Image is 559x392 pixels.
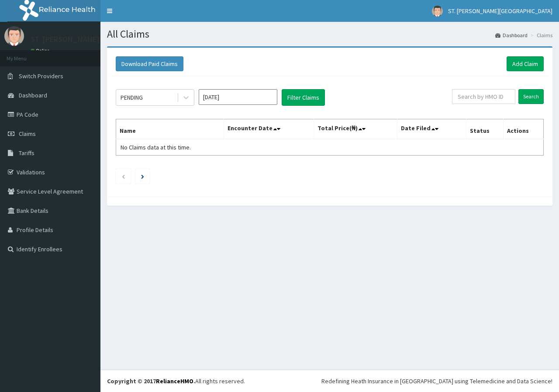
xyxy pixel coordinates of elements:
span: Tariffs [19,149,35,157]
th: Status [466,119,503,139]
span: Dashboard [19,91,47,99]
button: Filter Claims [282,89,325,106]
input: Search by HMO ID [452,89,515,104]
a: Add Claim [507,56,544,71]
strong: Copyright © 2017 . [107,377,195,385]
a: RelianceHMO [156,377,193,385]
th: Name [116,119,224,139]
div: Redefining Heath Insurance in [GEOGRAPHIC_DATA] using Telemedicine and Data Science! [321,377,552,385]
li: Claims [528,31,552,39]
a: Online [31,48,52,54]
img: User Image [432,6,443,17]
a: Dashboard [495,31,528,39]
input: Search [518,89,544,104]
span: Switch Providers [19,72,63,80]
a: Next page [141,172,144,180]
a: Previous page [121,172,125,180]
h1: All Claims [107,28,552,40]
span: Claims [19,130,36,138]
th: Total Price(₦) [314,119,397,139]
p: ST. [PERSON_NAME][GEOGRAPHIC_DATA] [31,35,172,43]
th: Date Filed [397,119,466,139]
span: ST. [PERSON_NAME][GEOGRAPHIC_DATA] [448,7,552,15]
button: Download Paid Claims [116,56,183,71]
th: Actions [503,119,543,139]
img: User Image [4,26,24,46]
div: PENDING [121,93,143,102]
span: No Claims data at this time. [121,143,191,151]
footer: All rights reserved. [100,370,559,392]
th: Encounter Date [224,119,314,139]
input: Select Month and Year [199,89,277,105]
